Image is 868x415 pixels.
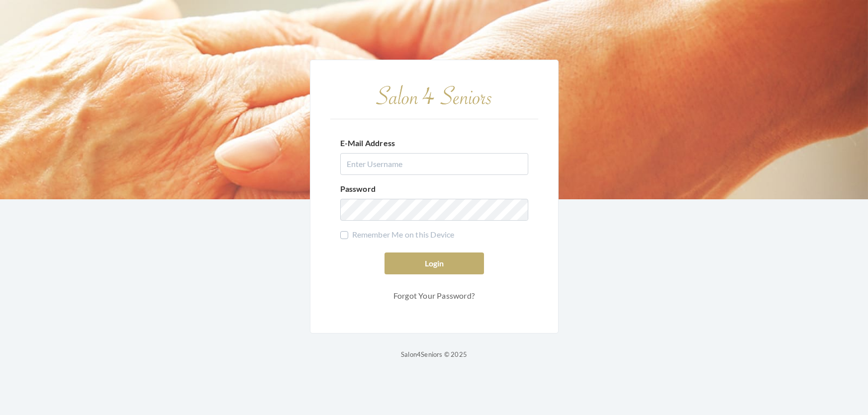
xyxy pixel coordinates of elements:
[340,137,395,149] label: E-Mail Address
[401,348,467,360] p: Salon4Seniors © 2025
[340,183,376,195] label: Password
[385,252,484,274] button: Login
[340,229,455,241] label: Remember Me on this Device
[370,80,499,110] img: Salon 4 Seniors
[385,286,484,305] a: Forgot Your Password?
[340,153,528,175] input: Enter Username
